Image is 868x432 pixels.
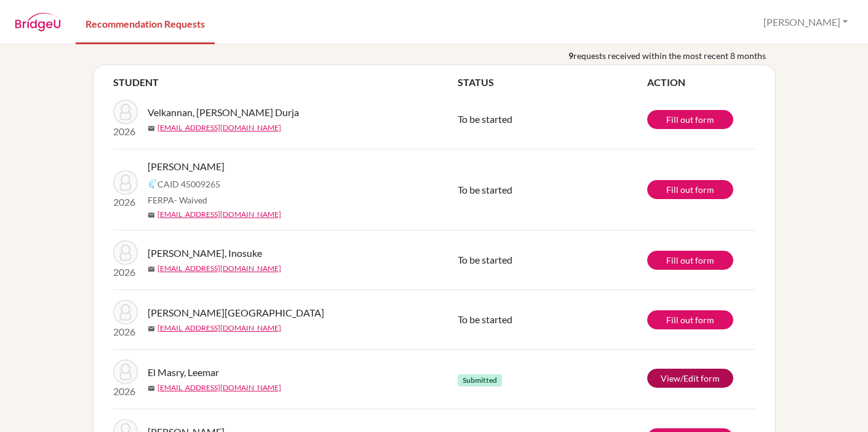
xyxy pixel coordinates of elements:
img: Yasin, Talia [113,300,138,324]
span: FERPA [148,194,207,206]
span: mail [148,265,155,273]
span: mail [148,125,155,132]
span: To be started [458,313,512,325]
img: Common App logo [148,179,157,189]
a: Fill out form [647,310,733,329]
a: [EMAIL_ADDRESS][DOMAIN_NAME] [157,263,281,274]
span: [PERSON_NAME][GEOGRAPHIC_DATA] [148,305,324,320]
p: 2026 [113,384,138,399]
span: To be started [458,184,512,195]
th: STUDENT [113,75,458,90]
span: To be started [458,113,512,125]
img: Al Homouz, Mohammad [113,170,138,195]
span: mail [148,385,155,392]
span: [PERSON_NAME] [148,159,225,174]
a: View/Edit form [647,369,733,388]
span: Submitted [458,374,502,387]
p: 2026 [113,124,138,139]
a: [EMAIL_ADDRESS][DOMAIN_NAME] [157,382,281,393]
a: [EMAIL_ADDRESS][DOMAIN_NAME] [157,122,281,133]
th: STATUS [458,75,647,90]
img: El Masry, Leemar [113,359,138,384]
th: ACTION [647,75,755,90]
img: BridgeU logo [15,13,61,31]
a: Recommendation Requests [76,2,215,44]
b: 9 [568,49,573,62]
span: mail [148,325,155,332]
span: requests received within the most recent 8 months [573,49,766,62]
img: Velkannan, Sarvesh Durja [113,100,138,124]
a: [EMAIL_ADDRESS][DOMAIN_NAME] [157,209,281,220]
a: Fill out form [647,251,733,270]
p: 2026 [113,324,138,339]
a: Fill out form [647,110,733,129]
span: El Masry, Leemar [148,365,219,380]
span: [PERSON_NAME], Inosuke [148,246,262,261]
span: mail [148,211,155,219]
a: Fill out form [647,180,733,199]
span: CAID 45009265 [157,178,220,190]
span: Velkannan, [PERSON_NAME] Durja [148,105,299,120]
p: 2026 [113,195,138,210]
span: To be started [458,254,512,265]
button: [PERSON_NAME] [758,10,853,34]
p: 2026 [113,265,138,280]
span: - Waived [174,195,207,205]
a: [EMAIL_ADDRESS][DOMAIN_NAME] [157,323,281,334]
img: Nakanishi, Inosuke [113,240,138,265]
